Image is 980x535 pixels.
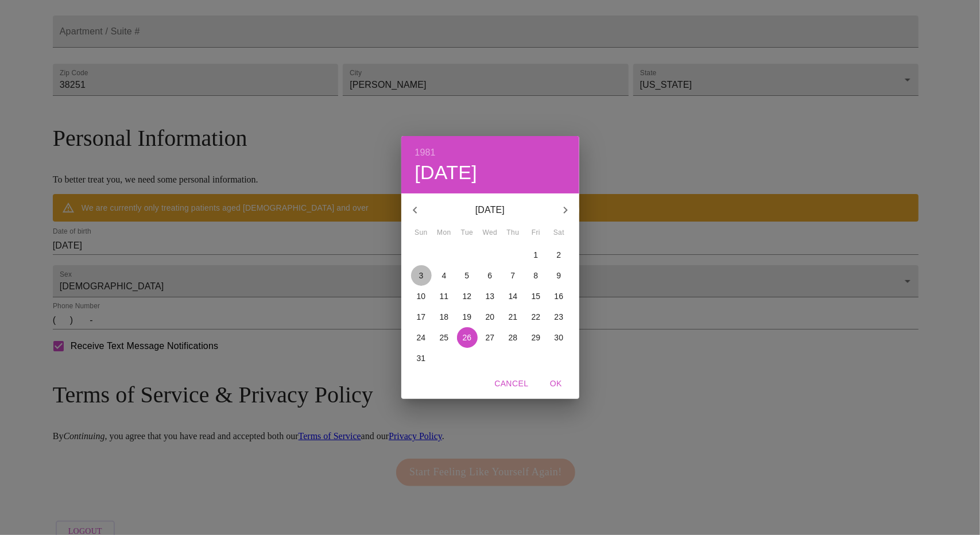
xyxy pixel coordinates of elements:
p: 22 [532,311,541,323]
span: Sun [411,227,432,239]
button: 9 [549,265,570,286]
span: Wed [480,227,501,239]
button: 21 [503,307,524,327]
button: [DATE] [415,161,478,185]
p: 27 [486,332,495,343]
p: 16 [555,290,564,302]
p: [DATE] [429,203,552,217]
button: 22 [526,307,547,327]
button: 28 [503,327,524,348]
button: 31 [411,348,432,369]
button: 16 [549,286,570,307]
button: 15 [526,286,547,307]
p: 12 [463,290,472,302]
button: 20 [480,307,501,327]
p: 2 [557,249,561,261]
button: 25 [434,327,455,348]
button: 1981 [415,145,436,161]
p: 17 [417,311,426,323]
p: 19 [463,311,472,323]
button: 10 [411,286,432,307]
p: 10 [417,290,426,302]
span: Cancel [494,377,528,391]
button: Cancel [490,373,533,394]
p: 29 [532,332,541,343]
p: 21 [509,311,518,323]
button: 12 [457,286,478,307]
button: 27 [480,327,501,348]
p: 4 [442,270,447,281]
button: 4 [434,265,455,286]
button: 17 [411,307,432,327]
button: 6 [480,265,501,286]
p: 8 [534,270,539,281]
button: 13 [480,286,501,307]
button: 14 [503,286,524,307]
p: 5 [465,270,470,281]
button: 7 [503,265,524,286]
p: 18 [440,311,449,323]
p: 31 [417,352,426,364]
button: 24 [411,327,432,348]
span: Fri [526,227,547,239]
p: 6 [488,270,493,281]
span: Thu [503,227,524,239]
p: 20 [486,311,495,323]
p: 30 [555,332,564,343]
button: 23 [549,307,570,327]
button: 3 [411,265,432,286]
span: OK [543,377,570,391]
p: 25 [440,332,449,343]
span: Sat [549,227,570,239]
p: 28 [509,332,518,343]
button: 19 [457,307,478,327]
button: 2 [549,245,570,265]
span: Tue [457,227,478,239]
button: 1 [526,245,547,265]
p: 9 [557,270,561,281]
button: 30 [549,327,570,348]
p: 1 [534,249,539,261]
span: Mon [434,227,455,239]
p: 15 [532,290,541,302]
p: 24 [417,332,426,343]
button: 5 [457,265,478,286]
button: 11 [434,286,455,307]
p: 26 [463,332,472,343]
p: 23 [555,311,564,323]
button: OK [538,373,575,394]
p: 3 [419,270,424,281]
button: 18 [434,307,455,327]
button: 29 [526,327,547,348]
button: 26 [457,327,478,348]
p: 7 [511,270,516,281]
button: 8 [526,265,547,286]
p: 14 [509,290,518,302]
p: 13 [486,290,495,302]
p: 11 [440,290,449,302]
